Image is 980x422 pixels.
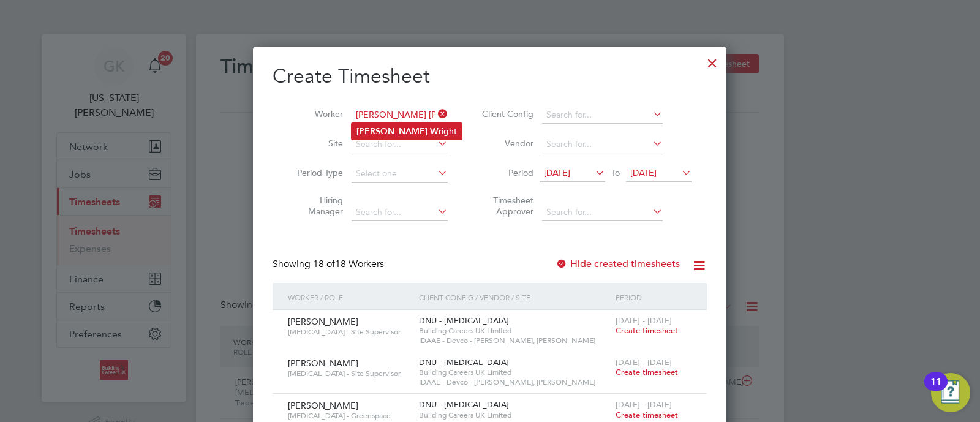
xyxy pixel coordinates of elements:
[616,399,672,410] span: [DATE] - [DATE]
[542,107,663,124] input: Search for...
[416,283,612,311] div: Client Config / Vendor / Site
[288,167,343,178] label: Period Type
[478,108,533,119] label: Client Config
[419,410,609,420] span: Building Careers UK Limited
[616,367,678,377] span: Create timesheet
[352,204,448,221] input: Search for...
[419,357,509,367] span: DNU - [MEDICAL_DATA]
[612,283,695,311] div: Period
[352,107,448,124] input: Search for...
[352,136,448,153] input: Search for...
[352,165,448,183] input: Select one
[419,336,609,345] span: IDAAE - Devco - [PERSON_NAME], [PERSON_NAME]
[616,410,678,420] span: Create timesheet
[356,126,428,137] b: [PERSON_NAME]
[419,399,509,410] span: DNU - [MEDICAL_DATA]
[288,400,358,411] span: [PERSON_NAME]
[556,258,680,270] label: Hide created timesheets
[544,167,570,178] span: [DATE]
[313,258,384,270] span: 18 Workers
[288,327,410,337] span: [MEDICAL_DATA] - Site Supervisor
[273,64,707,89] h2: Create Timesheet
[608,165,624,181] span: To
[288,358,358,369] span: [PERSON_NAME]
[313,258,335,270] span: 18 of
[419,377,609,387] span: IDAAE - Devco - [PERSON_NAME], [PERSON_NAME]
[288,195,343,217] label: Hiring Manager
[630,167,657,178] span: [DATE]
[478,167,533,178] label: Period
[288,316,358,327] span: [PERSON_NAME]
[616,357,672,367] span: [DATE] - [DATE]
[285,283,416,311] div: Worker / Role
[542,136,663,153] input: Search for...
[930,382,941,398] div: 11
[288,369,410,379] span: [MEDICAL_DATA] - Site Supervisor
[542,204,663,221] input: Search for...
[616,315,672,326] span: [DATE] - [DATE]
[478,195,533,217] label: Timesheet Approver
[931,373,970,412] button: Open Resource Center, 11 new notifications
[288,138,343,149] label: Site
[419,326,609,336] span: Building Careers UK Limited
[288,108,343,119] label: Worker
[419,315,509,326] span: DNU - [MEDICAL_DATA]
[352,123,462,140] li: ight
[419,367,609,377] span: Building Careers UK Limited
[478,138,533,149] label: Vendor
[430,126,442,137] b: Wr
[616,325,678,336] span: Create timesheet
[273,258,386,271] div: Showing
